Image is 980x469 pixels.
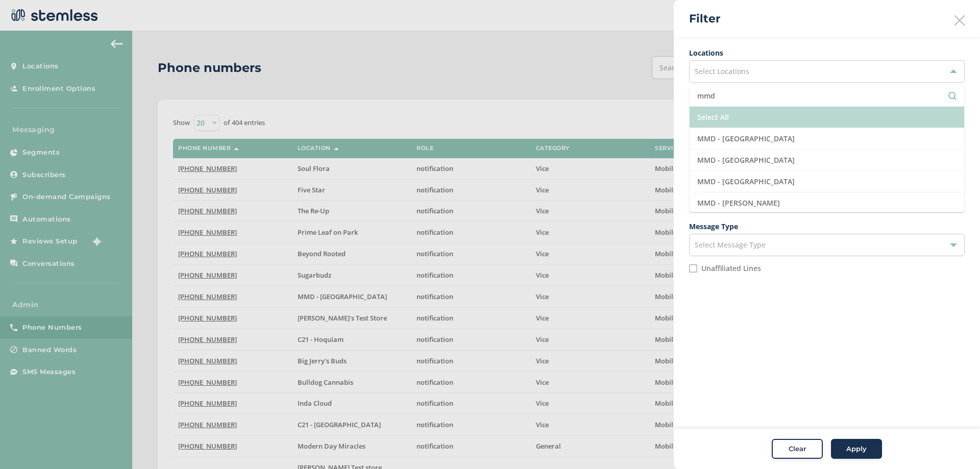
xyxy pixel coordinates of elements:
label: Unaffiliated Lines [701,265,761,272]
li: MMD - [GEOGRAPHIC_DATA] [690,171,964,192]
label: Locations [689,47,965,58]
span: Select Message Type [695,240,766,250]
li: Select All [690,107,964,128]
li: MMD - [GEOGRAPHIC_DATA] [690,150,964,171]
input: Search [697,90,957,101]
span: Apply [846,444,867,454]
span: Clear [789,444,806,454]
li: MMD - [PERSON_NAME] [690,192,964,214]
span: Select Locations [695,66,749,76]
button: Clear [772,439,823,459]
label: Message Type [689,221,965,232]
button: Apply [831,439,882,459]
h2: Filter [689,10,720,27]
li: MMD - [GEOGRAPHIC_DATA] [690,128,964,150]
iframe: Chat Widget [929,420,980,469]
